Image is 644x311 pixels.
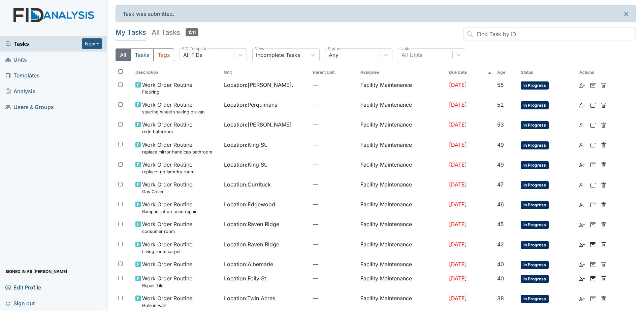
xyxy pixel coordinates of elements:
[313,120,355,129] span: —
[497,181,504,188] span: 47
[601,220,606,228] a: Delete
[313,180,355,188] span: —
[313,274,355,282] span: —
[601,120,606,129] a: Delete
[463,28,636,40] input: Find Task by ID
[313,220,355,228] span: —
[449,201,467,208] span: [DATE]
[358,198,447,217] td: Facility Maintenance
[5,102,54,112] span: Users & Groups
[130,48,154,61] button: Tasks
[224,180,271,188] span: Location : Currituck
[590,141,595,149] a: Archive
[497,141,504,148] span: 49
[449,121,467,128] span: [DATE]
[142,141,212,155] span: Work Order Routine replace mirror handicap bathroom
[221,67,310,78] th: Toggle SortBy
[521,141,549,149] span: In Progress
[590,240,595,248] a: Archive
[601,180,606,188] a: Delete
[82,38,102,49] button: New
[142,260,192,268] span: Work Order Routine
[449,141,467,148] span: [DATE]
[142,129,192,135] small: redo bathroom
[142,161,194,175] span: Work Order Routine replace rug laundry room
[224,294,275,302] span: Location : Twin Acres
[358,78,447,98] td: Facility Maintenance
[142,81,192,95] span: Work Order Routine Flooring
[186,28,198,36] span: 1511
[601,274,606,282] a: Delete
[521,275,549,283] span: In Progress
[449,261,467,268] span: [DATE]
[142,294,192,309] span: Work Order Routine Hole in wall
[313,161,355,169] span: —
[521,101,549,109] span: In Progress
[577,67,610,78] th: Actions
[590,81,595,89] a: Archive
[590,220,595,228] a: Archive
[183,51,202,59] div: All FIDs
[617,6,636,22] button: ×
[358,217,447,237] td: Facility Maintenance
[590,260,595,268] a: Archive
[601,101,606,109] a: Delete
[497,121,504,128] span: 53
[224,200,275,208] span: Location : Edgewood
[118,69,123,74] input: Toggle All Rows Selected
[116,48,174,61] div: Type filter
[5,282,41,292] span: Edit Profile
[590,274,595,282] a: Archive
[449,101,467,108] span: [DATE]
[310,67,358,78] th: Toggle SortBy
[224,141,267,149] span: Location : King St.
[358,98,447,118] td: Facility Maintenance
[601,260,606,268] a: Delete
[497,241,504,248] span: 42
[590,120,595,129] a: Archive
[142,180,192,195] span: Work Order Routine Gas Cover
[590,161,595,169] a: Archive
[449,221,467,228] span: [DATE]
[449,81,467,88] span: [DATE]
[521,221,549,229] span: In Progress
[497,275,504,282] span: 40
[313,240,355,248] span: —
[142,149,212,155] small: replace mirror handicap bathroom
[497,81,504,88] span: 55
[116,48,131,61] button: All
[449,295,467,302] span: [DATE]
[497,295,504,302] span: 38
[494,67,518,78] th: Toggle SortBy
[497,221,504,228] span: 45
[358,272,447,291] td: Facility Maintenance
[224,161,267,169] span: Location : King St.
[142,302,192,309] small: Hole in wall
[521,261,549,269] span: In Progress
[142,228,192,235] small: consumer room
[623,9,629,19] span: ×
[5,298,35,308] span: Sign out
[446,67,494,78] th: Toggle SortBy
[224,101,277,109] span: Location : Perquimans
[142,208,197,215] small: Ramp is rotton need repair
[497,161,504,168] span: 49
[590,200,595,208] a: Archive
[142,188,192,195] small: Gas Cover
[313,141,355,149] span: —
[601,81,606,89] a: Delete
[142,89,192,95] small: Flooring
[142,101,205,115] span: Work Order Routine steering wheel shaking on van
[5,266,67,277] span: Signed in as [PERSON_NAME]
[358,238,447,257] td: Facility Maintenance
[497,101,504,108] span: 52
[224,81,293,89] span: Location : [PERSON_NAME].
[5,86,35,96] span: Analysis
[142,169,194,175] small: replace rug laundry room
[313,200,355,208] span: —
[449,161,467,168] span: [DATE]
[116,28,146,37] h5: My Tasks
[521,241,549,249] span: In Progress
[224,274,268,282] span: Location : Folly St.
[5,40,82,48] a: Tasks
